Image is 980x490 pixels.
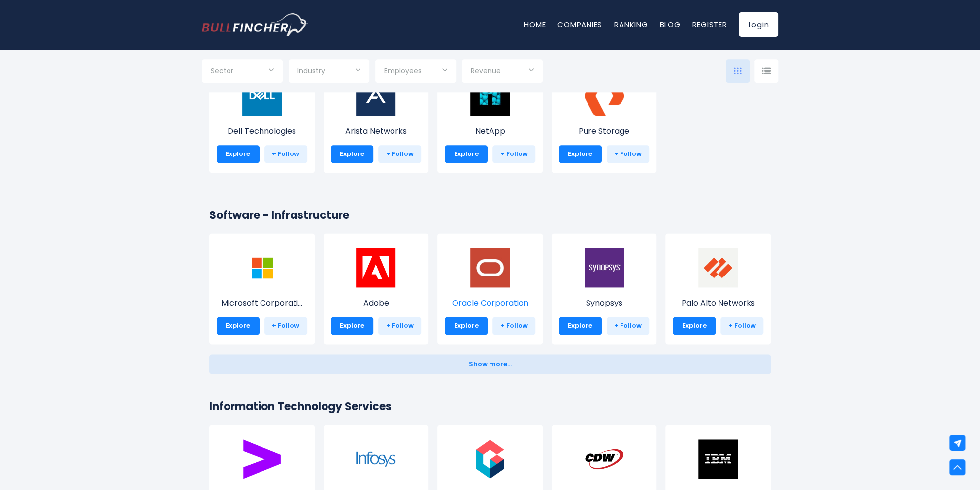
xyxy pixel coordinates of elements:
[445,297,535,309] p: Oracle Corporation
[217,125,307,137] p: Dell Technologies
[734,67,742,74] img: icon-comp-grid.svg
[492,145,535,163] a: + Follow
[356,439,395,479] img: INFY.png
[614,19,648,30] a: Ranking
[698,439,738,479] img: IBM.png
[698,248,738,287] img: PANW.png
[673,317,716,335] a: Explore
[739,12,778,37] a: Login
[445,94,535,137] a: NetApp
[469,361,512,368] span: Show more...
[471,63,534,81] input: Selection
[445,317,488,335] a: Explore
[585,248,624,287] img: SNPS.png
[659,19,680,30] a: Blog
[242,439,282,479] img: ACN.png
[356,76,395,116] img: ANET.png
[384,63,447,81] input: Selection
[211,63,274,81] input: Selection
[559,94,650,137] a: Pure Storage
[217,94,307,137] a: Dell Technologies
[331,297,422,309] p: Adobe
[559,125,650,137] p: Pure Storage
[217,266,307,309] a: Microsoft Corporati...
[378,145,421,163] a: + Follow
[762,67,771,74] img: icon-comp-list-view.svg
[720,317,763,335] a: + Follow
[445,266,535,309] a: Oracle Corporation
[470,248,510,287] img: ORCL.jpeg
[384,66,422,75] span: Employees
[607,317,650,335] a: + Follow
[242,76,282,116] img: DELL.png
[242,248,282,287] img: MSFT.png
[264,317,307,335] a: + Follow
[470,76,510,116] img: NTAP.jpeg
[297,63,360,81] input: Selection
[559,317,602,335] a: Explore
[471,66,501,75] span: Revenue
[217,297,307,309] p: Microsoft Corporation
[331,94,422,137] a: Arista Networks
[673,266,763,309] a: Palo Alto Networks
[209,398,771,415] h2: Information Technology Services
[356,248,395,287] img: ADBE.png
[331,317,374,335] a: Explore
[209,354,771,374] button: Show more...
[331,125,422,137] p: Arista Networks
[559,145,602,163] a: Explore
[692,19,727,30] a: Register
[217,145,260,163] a: Explore
[297,66,325,75] span: Industry
[559,266,650,309] a: Synopsys
[585,76,624,116] img: PSTG.png
[445,125,535,137] p: NetApp
[209,207,771,223] h2: Software - Infrastructure
[211,66,233,75] span: Sector
[202,13,308,36] img: Bullfincher logo
[331,145,374,163] a: Explore
[559,297,650,309] p: Synopsys
[217,317,260,335] a: Explore
[331,266,422,309] a: Adobe
[585,439,624,479] img: CDW.png
[557,19,602,30] a: Companies
[378,317,421,335] a: + Follow
[607,145,650,163] a: + Follow
[445,145,488,163] a: Explore
[524,19,546,30] a: Home
[470,439,510,479] img: G.png
[264,145,307,163] a: + Follow
[492,317,535,335] a: + Follow
[202,13,308,36] a: Go to homepage
[673,297,763,309] p: Palo Alto Networks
